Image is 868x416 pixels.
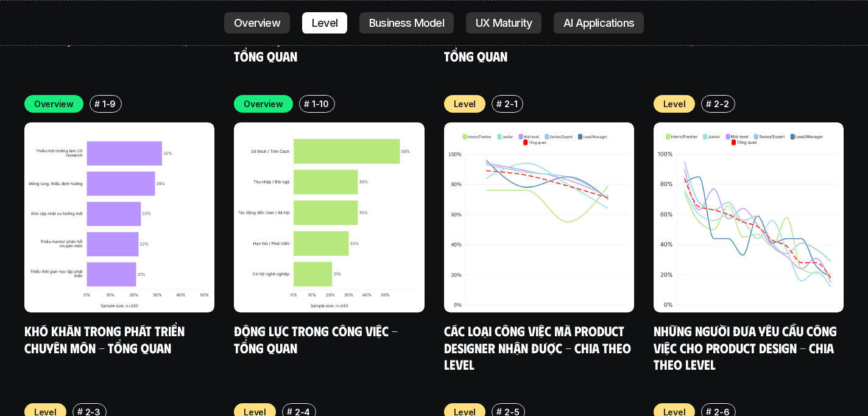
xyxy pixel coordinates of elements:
[224,12,290,34] a: Overview
[706,407,711,416] h6: #
[359,12,454,34] a: Business Model
[94,99,100,108] h6: #
[369,17,444,29] p: Business Model
[302,12,347,34] a: Level
[554,12,644,34] a: AI Applications
[496,407,502,416] h6: #
[234,17,280,29] p: Overview
[304,99,309,108] h6: #
[563,17,634,29] p: AI Applications
[476,17,532,29] p: UX Maturity
[102,97,116,110] p: 1-9
[34,97,74,110] p: Overview
[466,12,542,34] a: UX Maturity
[234,322,401,356] a: Động lực trong công việc - Tổng quan
[287,407,292,416] h6: #
[454,97,476,110] p: Level
[24,322,188,356] a: Khó khăn trong phát triển chuyên môn - Tổng quan
[663,97,686,110] p: Level
[77,407,83,416] h6: #
[654,14,822,48] a: Khó khăn trong công việc - Tổng quan
[714,97,729,110] p: 2-2
[312,97,329,110] p: 1-10
[244,97,283,110] p: Overview
[444,322,634,372] a: Các loại công việc mà Product Designer nhận được - Chia theo Level
[504,97,517,110] p: 2-1
[496,99,502,108] h6: #
[654,322,840,372] a: Những người đưa yêu cầu công việc cho Product Design - Chia theo Level
[312,17,337,29] p: Level
[706,99,711,108] h6: #
[24,14,211,48] a: Product Designer làm gì trong giai đoạn Solution - Tổng quan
